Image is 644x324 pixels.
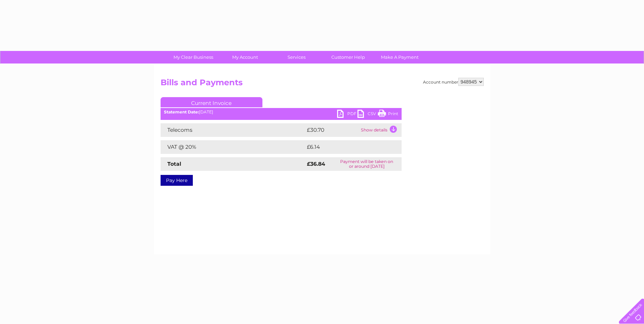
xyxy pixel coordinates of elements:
a: Services [269,51,325,64]
td: Telecoms [161,123,305,137]
a: CSV [357,110,378,120]
a: Customer Help [320,51,376,64]
a: My Clear Business [165,51,221,64]
a: Pay Here [161,175,193,186]
div: Account number [423,78,484,86]
h2: Bills and Payments [161,78,484,91]
a: PDF [337,110,357,120]
a: Make A Payment [372,51,428,64]
td: Payment will be taken on or around [DATE] [332,157,402,171]
a: Current Invoice [161,97,262,107]
td: VAT @ 20% [161,140,305,154]
b: Statement Date: [164,109,199,114]
a: Print [378,110,398,120]
strong: Total [167,161,181,167]
td: £6.14 [305,140,385,154]
div: [DATE] [161,110,402,114]
td: Show details [359,123,402,137]
strong: £36.84 [307,161,325,167]
td: £30.70 [305,123,359,137]
a: My Account [217,51,273,64]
